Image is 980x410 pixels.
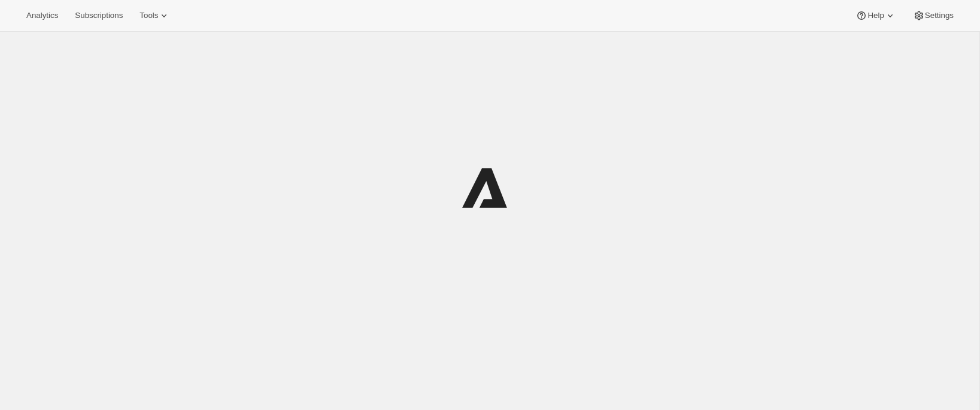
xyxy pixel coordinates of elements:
[925,11,954,20] span: Settings
[26,11,58,20] span: Analytics
[68,7,130,24] button: Subscriptions
[867,11,884,20] span: Help
[906,7,961,24] button: Settings
[848,7,903,24] button: Help
[75,11,123,20] span: Subscriptions
[132,7,177,24] button: Tools
[19,7,65,24] button: Analytics
[139,11,158,20] span: Tools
